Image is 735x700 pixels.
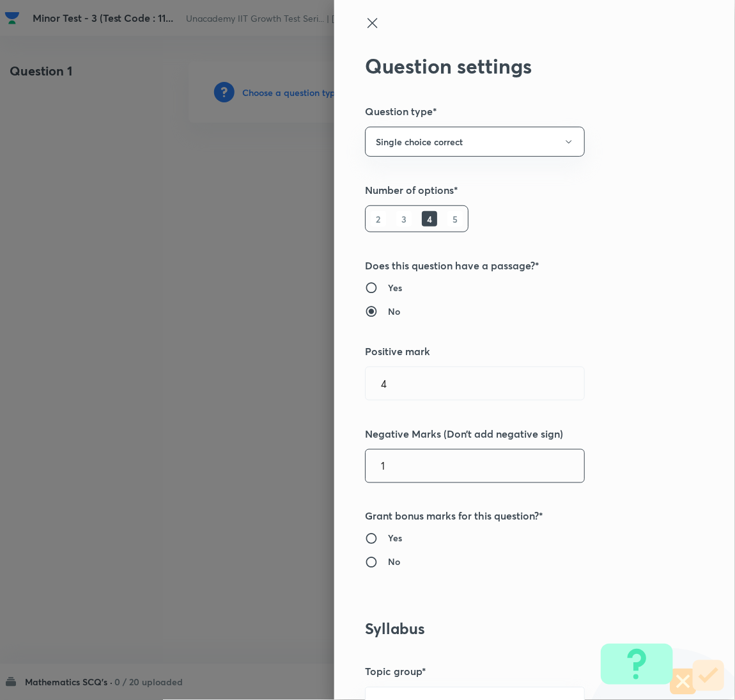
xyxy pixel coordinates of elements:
button: Single choice correct [365,127,585,157]
h5: Question type* [365,104,661,119]
h5: Topic group* [365,664,661,680]
h5: Number of options* [365,182,661,198]
h5: Negative Marks (Don’t add negative sign) [365,426,661,441]
input: Negative marks [366,450,584,482]
h2: Question settings [365,54,661,78]
h6: 5 [447,211,463,227]
h6: No [388,305,400,318]
h5: Positive mark [365,344,661,359]
h6: 4 [422,211,437,227]
h5: Grant bonus marks for this question?* [365,509,661,524]
h6: Yes [388,281,402,294]
h3: Syllabus [365,620,661,639]
h6: No [388,555,400,569]
h6: 2 [371,211,386,227]
h5: Does this question have a passage?* [365,258,661,273]
h6: Yes [388,532,402,545]
h6: 3 [396,211,412,227]
input: Positive marks [366,367,584,400]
